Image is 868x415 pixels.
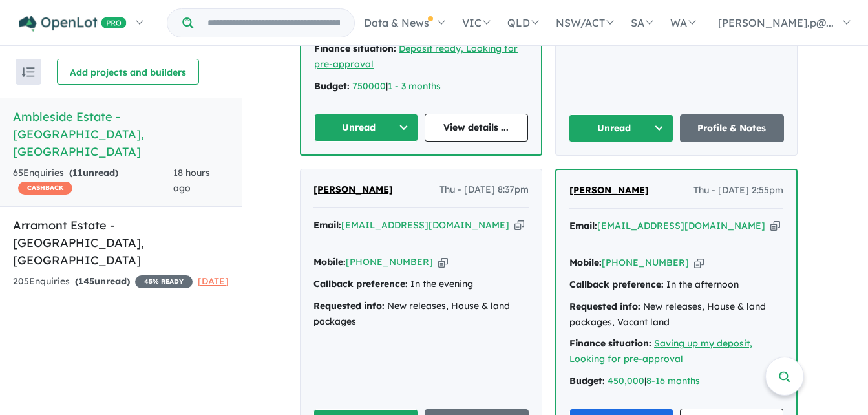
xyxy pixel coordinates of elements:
div: 65 Enquir ies [13,165,173,197]
span: [PERSON_NAME] [313,184,393,195]
a: [PHONE_NUMBER] [602,257,689,268]
strong: Finance situation: [569,337,651,349]
button: Copy [514,218,524,232]
button: Unread [569,114,673,142]
strong: Mobile: [313,256,346,268]
a: [PERSON_NAME] [569,183,649,198]
div: In the afternoon [569,277,783,293]
a: [EMAIL_ADDRESS][DOMAIN_NAME] [597,220,765,231]
div: | [569,374,783,389]
span: Thu - [DATE] 2:55pm [693,183,783,198]
h5: Arramont Estate - [GEOGRAPHIC_DATA] , [GEOGRAPHIC_DATA] [13,217,229,269]
span: CASHBACK [18,182,72,195]
a: Profile & Notes [680,114,785,142]
input: Try estate name, suburb, builder or developer [196,9,352,37]
span: 18 hours ago [173,167,210,194]
strong: Budget: [569,375,605,387]
a: 450,000 [608,375,644,387]
a: 8-16 months [646,375,700,387]
img: sort.svg [22,67,35,77]
span: 145 [78,275,94,287]
strong: Email: [313,219,341,231]
a: 1 - 3 months [388,80,441,92]
button: Copy [438,255,448,269]
a: 750000 [352,80,386,92]
h5: Ambleside Estate - [GEOGRAPHIC_DATA] , [GEOGRAPHIC_DATA] [13,108,229,160]
a: Saving up my deposit, Looking for pre-approval [569,337,752,365]
span: [DATE] [198,275,229,287]
strong: Requested info: [313,300,385,312]
div: New releases, House & land packages [313,299,529,330]
a: [PHONE_NUMBER] [346,256,433,268]
a: [PERSON_NAME] [313,182,393,198]
strong: Email: [569,220,597,231]
button: Copy [694,256,704,270]
a: View details ... [425,114,529,142]
span: [PERSON_NAME] [569,184,649,196]
button: Add projects and builders [57,59,199,85]
strong: Finance situation: [314,43,396,54]
strong: Requested info: [569,301,640,312]
div: | [314,79,528,94]
strong: ( unread) [69,167,118,178]
strong: Callback preference: [569,279,664,290]
img: Openlot PRO Logo White [19,16,127,32]
span: 45 % READY [135,275,193,288]
div: New releases, House & land packages, Vacant land [569,299,783,330]
span: [PERSON_NAME].p@... [718,16,834,29]
strong: Mobile: [569,257,602,268]
strong: Budget: [314,80,350,92]
span: Thu - [DATE] 8:37pm [439,182,529,198]
strong: ( unread) [75,275,130,287]
div: In the evening [313,277,529,292]
a: [EMAIL_ADDRESS][DOMAIN_NAME] [341,219,509,231]
strong: Callback preference: [313,278,408,290]
button: Copy [770,219,780,233]
div: 205 Enquir ies [13,274,193,290]
button: Unread [314,114,418,142]
span: 11 [72,167,83,178]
